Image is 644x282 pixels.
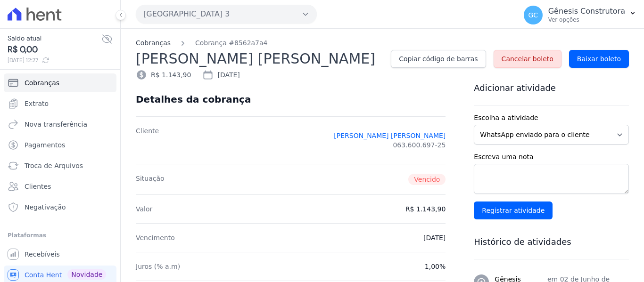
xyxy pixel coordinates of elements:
[4,156,116,175] a: Troca de Arquivos
[25,202,66,212] span: Negativação
[136,94,251,105] div: Detalhes da cobrança
[569,50,629,68] a: Baixar boleto
[399,54,478,64] span: Copiar código de barras
[408,174,446,185] span: Vencido
[25,78,59,88] span: Cobranças
[8,230,113,241] div: Plataformas
[136,5,317,24] button: [GEOGRAPHIC_DATA] 3
[25,99,49,108] span: Extrato
[577,54,621,64] span: Baixar boleto
[391,50,486,68] a: Copiar código de barras
[25,120,87,129] span: Nova transferência
[334,131,446,140] a: [PERSON_NAME] [PERSON_NAME]
[516,2,644,28] button: GC Gênesis Construtora Ver opções
[474,201,553,219] input: Registrar atividade
[136,48,383,69] h2: [PERSON_NAME] [PERSON_NAME]
[136,174,165,185] dt: Situação
[4,198,116,217] a: Negativação
[474,236,629,248] h3: Histórico de atividades
[136,204,152,214] dt: Valor
[474,152,629,162] label: Escreva uma nota
[195,38,268,48] a: Cobrança #8562a7a4
[136,126,159,154] dt: Cliente
[502,54,553,64] span: Cancelar boleto
[8,56,101,64] span: [DATE] 12:27
[25,182,51,191] span: Clientes
[25,250,60,259] span: Recebíveis
[25,140,65,150] span: Pagamentos
[202,69,239,81] div: [DATE]
[4,115,116,134] a: Nova transferência
[393,140,446,150] span: 063.600.697-25
[4,245,116,264] a: Recebíveis
[4,94,116,113] a: Extrato
[136,262,180,271] dt: Juros (% a.m)
[423,233,446,242] dd: [DATE]
[474,113,629,123] label: Escolha a atividade
[136,233,175,242] dt: Vencimento
[528,12,538,18] span: GC
[136,38,629,48] nav: Breadcrumb
[4,177,116,196] a: Clientes
[425,262,446,271] dd: 1,00%
[494,50,561,68] a: Cancelar boleto
[8,33,101,43] span: Saldo atual
[548,7,625,16] p: Gênesis Construtora
[4,136,116,154] a: Pagamentos
[474,82,629,94] h3: Adicionar atividade
[25,270,62,280] span: Conta Hent
[25,161,83,170] span: Troca de Arquivos
[548,16,625,24] p: Ver opções
[4,73,116,92] a: Cobranças
[136,38,171,48] a: Cobranças
[405,204,446,214] dd: R$ 1.143,90
[8,43,101,56] span: R$ 0,00
[136,69,191,81] div: R$ 1.143,90
[67,269,106,280] span: Novidade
